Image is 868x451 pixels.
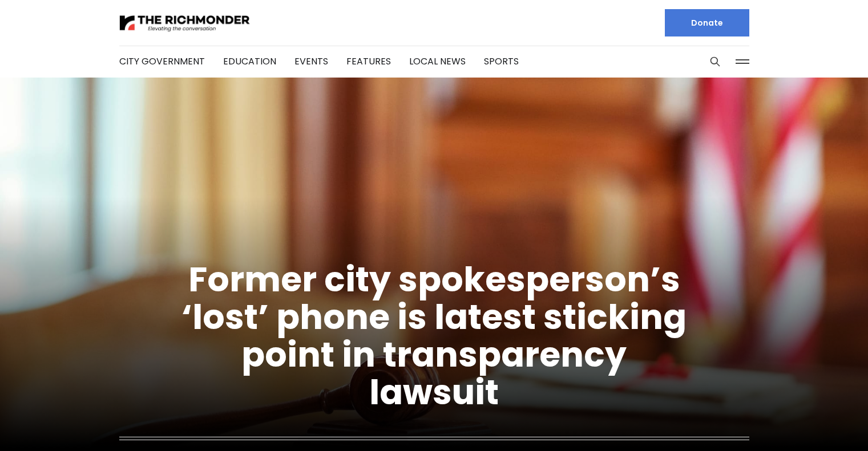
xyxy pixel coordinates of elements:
a: Former city spokesperson’s ‘lost’ phone is latest sticking point in transparency lawsuit [181,255,687,416]
a: Donate [665,9,749,36]
img: The Richmonder [119,13,251,33]
a: Features [346,55,391,68]
a: Local News [409,55,466,68]
a: Education [223,55,276,68]
a: Sports [484,55,519,68]
a: Events [294,55,328,68]
a: City Government [119,55,205,68]
button: Search this site [706,53,724,70]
